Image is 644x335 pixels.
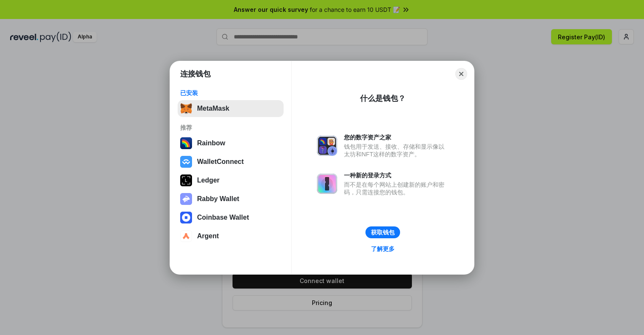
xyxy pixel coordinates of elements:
button: Argent [178,228,284,245]
div: 钱包用于发送、接收、存储和显示像以太坊和NFT这样的数字资产。 [344,143,449,158]
button: Coinbase Wallet [178,209,284,226]
div: 一种新的登录方式 [344,172,449,179]
img: svg+xml,%3Csvg%20xmlns%3D%22http%3A%2F%2Fwww.w3.org%2F2000%2Fsvg%22%20fill%3D%22none%22%20viewBox... [180,193,192,205]
div: Coinbase Wallet [197,214,249,221]
div: 推荐 [180,124,281,131]
button: MetaMask [178,100,284,117]
button: Rabby Wallet [178,191,284,207]
img: svg+xml,%3Csvg%20width%3D%2228%22%20height%3D%2228%22%20viewBox%3D%220%200%2028%2028%22%20fill%3D... [180,212,192,223]
div: 已安装 [180,89,281,97]
button: Ledger [178,172,284,189]
button: WalletConnect [178,153,284,170]
div: 而不是在每个网站上创建新的账户和密码，只需连接您的钱包。 [344,181,449,196]
img: svg+xml,%3Csvg%20width%3D%22120%22%20height%3D%22120%22%20viewBox%3D%220%200%20120%20120%22%20fil... [180,137,192,149]
button: 获取钱包 [365,226,400,238]
img: svg+xml,%3Csvg%20fill%3D%22none%22%20height%3D%2233%22%20viewBox%3D%220%200%2035%2033%22%20width%... [180,103,192,114]
div: MetaMask [197,105,229,112]
button: Close [455,68,467,80]
h1: 连接钱包 [180,69,211,79]
img: svg+xml,%3Csvg%20xmlns%3D%22http%3A%2F%2Fwww.w3.org%2F2000%2Fsvg%22%20fill%3D%22none%22%20viewBox... [317,174,337,194]
div: 什么是钱包？ [360,93,406,103]
button: Rainbow [178,135,284,152]
div: Argent [197,232,219,240]
div: 了解更多 [371,245,395,253]
img: svg+xml,%3Csvg%20xmlns%3D%22http%3A%2F%2Fwww.w3.org%2F2000%2Fsvg%22%20fill%3D%22none%22%20viewBox... [317,136,337,156]
div: 获取钱包 [371,229,395,236]
img: svg+xml,%3Csvg%20xmlns%3D%22http%3A%2F%2Fwww.w3.org%2F2000%2Fsvg%22%20width%3D%2228%22%20height%3... [180,174,192,186]
img: svg+xml,%3Csvg%20width%3D%2228%22%20height%3D%2228%22%20viewBox%3D%220%200%2028%2028%22%20fill%3D... [180,230,192,242]
div: Rainbow [197,139,225,147]
img: svg+xml,%3Csvg%20width%3D%2228%22%20height%3D%2228%22%20viewBox%3D%220%200%2028%2028%22%20fill%3D... [180,156,192,168]
div: Ledger [197,177,219,184]
div: Rabby Wallet [197,195,239,203]
div: WalletConnect [197,158,244,166]
div: 您的数字资产之家 [344,133,449,141]
a: 了解更多 [366,243,400,254]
